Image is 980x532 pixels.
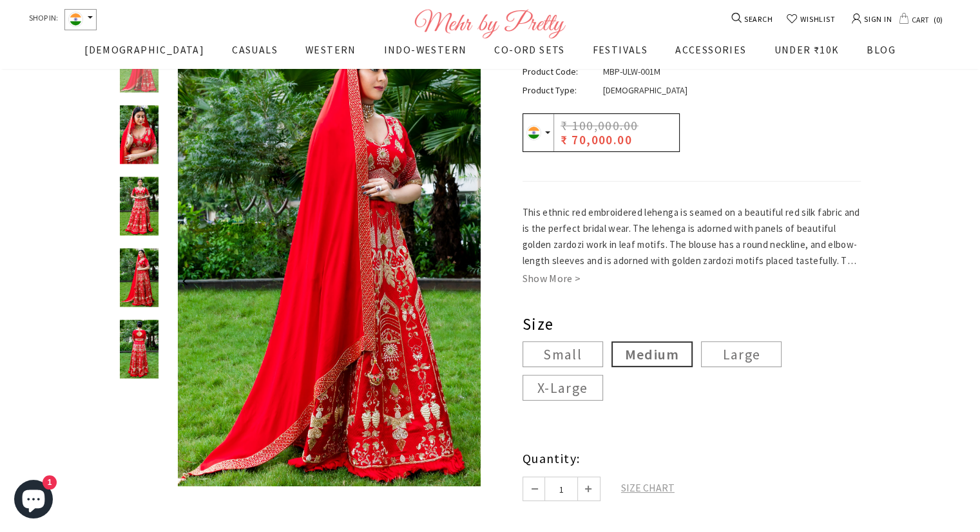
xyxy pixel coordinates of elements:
[523,451,581,472] label: Quantity:
[546,271,615,283] span: Base fabric- Silk
[593,43,648,56] span: FESTIVALS
[84,43,204,56] span: [DEMOGRAPHIC_DATA]
[220,13,241,23] a: Copy
[68,5,171,22] input: ASIN, PO, Alias, + more...
[621,481,675,494] span: SIZE CHART
[32,5,48,21] img: aakjaggi
[867,43,896,56] span: BLOG
[523,271,581,285] a: Show More >
[593,41,648,68] a: FESTIVALS
[29,9,58,30] span: SHOP IN:
[675,41,746,68] a: ACCESSORIES
[733,12,773,26] a: SEARCH
[117,249,162,307] img: Red Zardozi Lehenga
[384,41,467,68] a: INDO-WESTERN
[774,43,839,56] span: UNDER ₹10K
[384,43,467,56] span: INDO-WESTERN
[117,106,162,164] img: Red Zardozi Lehenga
[701,341,782,367] label: Large
[561,118,639,133] span: ₹ 100,000.00
[899,12,945,27] a: CART 0
[611,341,693,367] label: Medium
[909,12,930,27] span: CART
[526,125,541,140] img: INR
[117,320,162,379] img: Red Zardozi Lehenga
[798,12,835,26] span: WISHLIST
[861,10,892,26] span: SIGN IN
[561,132,632,147] span: ₹ 70,000.00
[523,375,603,401] label: X-Large
[232,43,278,56] span: CASUALS
[930,12,945,27] span: 0
[523,341,603,367] label: Small
[603,84,687,96] span: [DEMOGRAPHIC_DATA]
[523,314,554,334] span: Size
[10,480,57,522] inbox-online-store-chat: Shopify online store chat
[84,41,204,68] a: [DEMOGRAPHIC_DATA]
[305,43,356,56] span: WESTERN
[117,177,162,236] img: Red Zardozi Lehenga
[786,12,835,26] a: WISHLIST
[523,83,598,97] label: Product Type:
[198,13,220,23] a: View
[523,64,598,79] label: Product Code:
[523,206,860,283] span: This ethnic red embroidered lehenga is seamed on a beautiful red silk fabric and is the perfect b...
[675,43,746,56] span: ACCESSORIES
[867,41,896,68] a: BLOG
[774,41,839,68] a: UNDER ₹10K
[232,41,278,68] a: CASUALS
[603,66,660,77] span: MBP-ULW-001M
[743,12,773,26] span: SEARCH
[414,9,566,39] img: Logo Footer
[852,8,892,28] a: SIGN IN
[494,43,564,56] span: CO-ORD SETS
[241,13,262,23] a: Clear
[198,3,260,13] input: ASIN
[305,41,356,68] a: WESTERN
[494,41,564,68] a: CO-ORD SETS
